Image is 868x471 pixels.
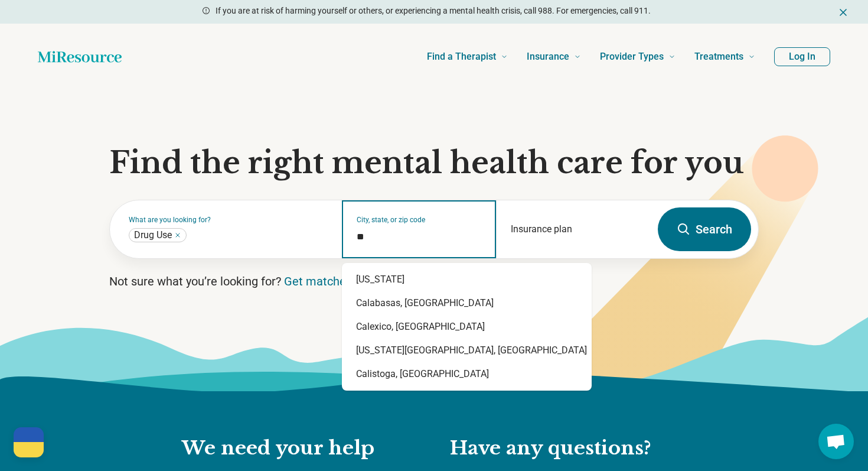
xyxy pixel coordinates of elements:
[527,48,569,65] span: Insurance
[450,436,686,461] h2: Have any questions?
[774,47,830,66] button: Log In
[38,45,122,69] a: Home page
[109,273,759,290] p: Not sure what you’re looking for?
[134,229,172,241] span: Drug Use
[342,263,592,391] div: Suggestions
[174,232,181,239] button: Drug Use
[427,48,496,65] span: Find a Therapist
[694,48,743,65] span: Treatments
[109,145,759,181] h1: Find the right mental health care for you
[342,362,592,386] div: Calistoga, [GEOGRAPHIC_DATA]
[342,315,592,339] div: Calexico, [GEOGRAPHIC_DATA]
[818,424,854,459] div: Open chat
[129,228,187,242] div: Drug Use
[216,5,651,17] p: If you are at risk of harming yourself or others, or experiencing a mental health crisis, call 98...
[600,48,664,65] span: Provider Types
[342,291,592,315] div: Calabasas, [GEOGRAPHIC_DATA]
[182,436,426,461] h2: We need your help
[837,5,849,19] button: Dismiss
[658,207,751,251] button: Search
[129,216,328,223] label: What are you looking for?
[342,339,592,362] div: [US_STATE][GEOGRAPHIC_DATA], [GEOGRAPHIC_DATA]
[284,274,353,288] a: Get matched
[342,268,592,291] div: [US_STATE]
